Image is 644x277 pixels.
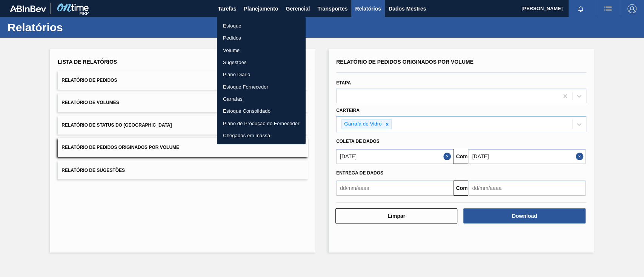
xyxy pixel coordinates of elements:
[217,117,306,129] a: Plano de Produção do Fornecedor
[223,120,300,126] font: Plano de Produção do Fornecedor
[217,20,306,32] a: Estoque
[217,56,306,68] a: Sugestões
[223,96,243,102] font: Garrafas
[223,108,271,114] font: Estoque Consolidado
[223,72,250,77] font: Plano Diário
[223,35,241,41] font: Pedidos
[217,44,306,56] a: Volume
[223,47,240,53] font: Volume
[217,81,306,93] a: Estoque Fornecedor
[217,105,306,117] a: Estoque Consolidado
[223,23,241,29] font: Estoque
[223,84,268,89] font: Estoque Fornecedor
[223,60,247,65] font: Sugestões
[217,68,306,80] a: Plano Diário
[217,93,306,105] a: Garrafas
[217,32,306,44] a: Pedidos
[223,133,270,138] font: Chegadas em massa
[217,129,306,141] a: Chegadas em massa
